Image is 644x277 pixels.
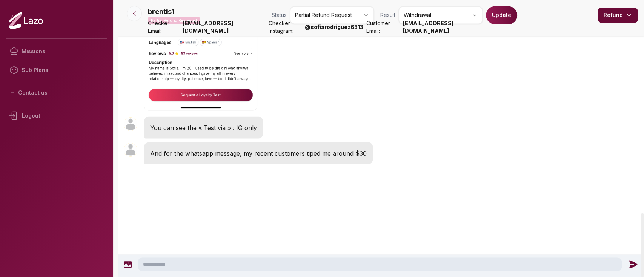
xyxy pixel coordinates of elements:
div: Logout [6,106,107,125]
span: Status [272,11,287,19]
span: Checker Email: [148,20,180,35]
p: brentis1 [148,6,175,17]
p: You can see the « Test via » : IG only [150,122,257,132]
span: Checker Instagram: [269,20,302,35]
button: Contact us [6,86,107,99]
a: Missions [6,42,107,61]
strong: @ sofiarodriguez6313 [305,23,363,31]
span: Customer Email: [366,20,400,35]
p: Partial Refund Requested [148,17,200,24]
p: And for the whatsapp message, my recent customers tiped me around $30 [150,148,367,158]
button: Refund [598,8,638,23]
a: Sub Plans [6,61,107,80]
strong: [EMAIL_ADDRESS][DOMAIN_NAME] [403,20,486,35]
img: User avatar [124,143,137,156]
span: Result [380,11,395,19]
strong: [EMAIL_ADDRESS][DOMAIN_NAME] [183,20,266,35]
img: User avatar [124,117,137,131]
button: Update [486,6,517,24]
